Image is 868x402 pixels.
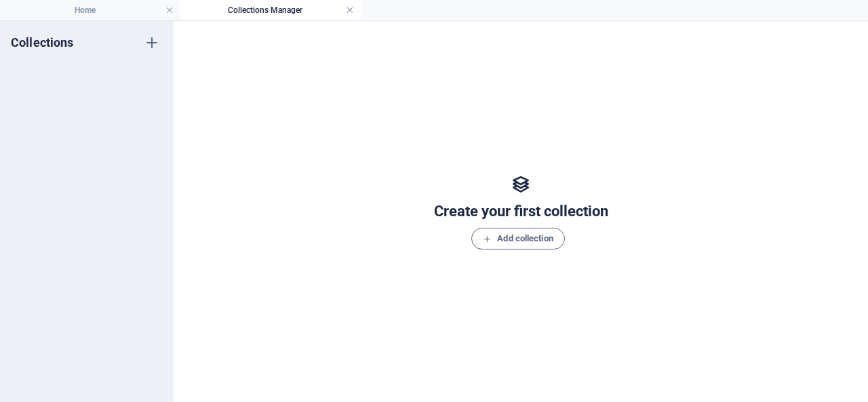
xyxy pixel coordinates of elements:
span: Add collection [483,230,553,247]
button: Add collection [471,228,564,249]
i: Create new collection [144,35,160,51]
h6: Collections [11,35,74,51]
h5: Create your first collection [434,201,608,222]
h4: Collections Manager [180,3,361,18]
